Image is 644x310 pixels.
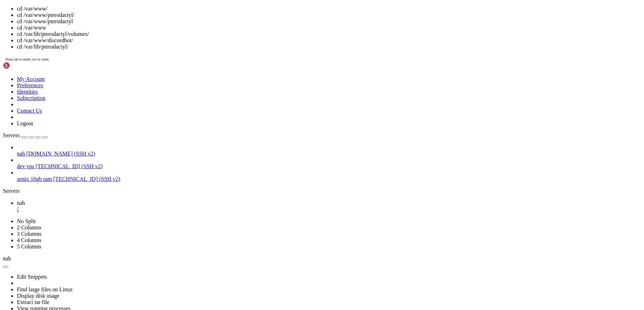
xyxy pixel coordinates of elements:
x-row: Welcome to Ubuntu 24.04.2 LTS (GNU/Linux 6.8.0-71-generic x86_64) [3,50,552,56]
x-row: : $ cd /v [3,256,552,261]
x-row: 93 updates can be applied immediately. [3,182,552,188]
a: Subscription [17,95,45,101]
a: 5 Columns [17,243,42,249]
x-row: Permission denied, please try again. [3,29,552,34]
span: ~ [35,235,37,240]
li: zenix 16gb ram [TECHNICAL_ID] (SSH v2) [17,170,641,182]
x-row: [URL][DOMAIN_NAME] [3,161,552,166]
x-row: melan@[TECHNICAL_ID]'s password: [3,24,552,29]
a: 4 Columns [17,237,42,243]
li: cd /var/lib/pterodactyl/ [17,44,641,50]
x-row: 2 of these updates are standard security updates. [3,188,552,193]
span: melan@server [3,230,32,235]
span: nah [17,151,25,157]
x-row: just raised the bar for easy, resilient and secure K8s cluster deployment. [3,151,552,156]
a: dev vps [TECHNICAL_ID] (SSH v2) [17,163,641,170]
a: Display disk usage [17,293,59,299]
span: [DOMAIN_NAME] (SSH v2) [26,151,95,157]
li: cd /var/www/discordbot/ [17,37,641,44]
a: nah [DOMAIN_NAME] (SSH v2) [17,151,641,157]
a: Logout [17,120,33,126]
span: melan@server [3,256,32,261]
a:  [17,206,641,213]
a: Identities [17,89,38,95]
x-row: * Management: [URL][DOMAIN_NAME] [3,66,552,71]
x-row: : $ ls [3,230,552,235]
li: cd /var/lib/pterodactyl/volumes/ [17,31,641,37]
div: Servers [3,188,641,194]
x-row: ED25519 key fingerprint is SHA256:LG5x7sggyWIjkr9bKbzU4yjQdLq/pc0k3/3BKM5bBRo. [3,3,552,8]
span: melan@server [3,235,32,240]
x-row: Memory usage: 18% [3,103,552,108]
a: Extract tar file [17,299,49,305]
span: [TECHNICAL_ID] (SSH v2) [36,163,102,169]
x-row: melan@[TECHNICAL_ID]'s password: [3,34,552,40]
x-row: IPv6 address for ens18: [TECHNICAL_ID] [3,135,552,140]
span: dev vps [17,163,34,169]
x-row: Processes: 145 [3,114,552,119]
li: cd /var/www [17,25,641,31]
a: Servers [3,132,48,138]
span: ~ [35,256,37,261]
span: ~ [35,230,37,235]
a: My Account [17,76,45,82]
x-row: System load: 0.04 [3,93,552,98]
x-row: * Documentation: [URL][DOMAIN_NAME] [3,61,552,66]
a: zenix 16gb ram [TECHNICAL_ID] (SSH v2) [17,176,641,182]
x-row: Users logged in: 1 [3,119,552,124]
a: nah [17,200,641,213]
div: (21, 48) [56,256,59,261]
x-row: Warning: Permanently added '[TECHNICAL_ID]' (ED25519) to the list of known hosts. [3,19,552,24]
a: Contact Us [17,108,42,114]
x-row: Enable ESM Apps to receive additional future security updates. [3,203,552,209]
x-row: Mem: 3.8Gi 782Mi 1.8Gi 118Mi 1.7Gi 3.1Gi [3,246,552,251]
span: Press tab to insert, esc to close. [6,57,49,61]
li: cd /var/www/pterodactyl [17,18,641,25]
x-row: IPv6 address for ens18: [TECHNICAL_ID] [3,129,552,135]
x-row: total used free shared buff/cache available [3,240,552,246]
x-row: IPv4 address for ens18: [TECHNICAL_ID] [3,124,552,129]
x-row: This key is not known by any other names [3,8,552,13]
li: nah [DOMAIN_NAME] (SSH v2) [17,144,641,157]
x-row: Expanded Security Maintenance for Applications is not enabled. [3,172,552,177]
span: zenix 16gb ram [17,176,52,182]
a: Find large files on Linux [17,286,73,292]
a: 3 Columns [17,231,42,237]
span: Servers [3,132,20,138]
x-row: Permission denied, please try again. [3,40,552,45]
x-row: See [URL][DOMAIN_NAME] or run: sudo pro status [3,209,552,214]
img: Shellngn [3,62,43,69]
a: 2 Columns [17,224,42,230]
span: nah [3,255,11,261]
x-row: Swap usage: 3% [3,108,552,114]
x-row: Are you sure you want to continue connecting (yes/no/[fingerprint])? yes [3,13,552,19]
x-row: * Strictly confined Kubernetes makes edge and IoT secure. Learn how MicroK8s [3,145,552,151]
x-row: : $ free -h [3,235,552,240]
x-row: System information as of [DATE] [3,82,552,87]
span: nah [17,200,25,206]
a: Preferences [17,82,43,88]
x-row: * Support: [URL][DOMAIN_NAME] [3,71,552,77]
a: Edit Snippets [17,274,47,280]
span: [TECHNICAL_ID] (SSH v2) [53,176,120,182]
a: No Split [17,218,36,224]
x-row: melan@[TECHNICAL_ID]'s password: [3,45,552,50]
x-row: To see these additional updates run: apt list --upgradable [3,193,552,198]
li: cd /var/www/ [17,6,641,12]
x-row: Last login: [DATE] from [TECHNICAL_ID] [3,224,552,230]
li: dev vps [TECHNICAL_ID] (SSH v2) [17,157,641,170]
li: cd /var/www/pterodactyl/ [17,12,641,18]
x-row: Swap: 3.8Gi 135Mi 3.7Gi [3,251,552,256]
x-row: Usage of /: 28.6% of 31.32GB [3,98,552,103]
